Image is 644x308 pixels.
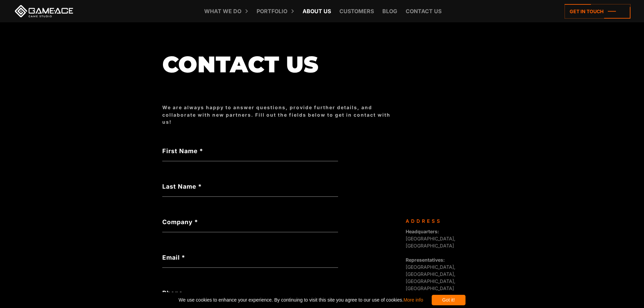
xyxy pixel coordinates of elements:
strong: Headquarters: [406,229,439,234]
label: Last Name * [162,182,338,191]
div: We are always happy to answer questions, provide further details, and collaborate with new partne... [162,104,399,125]
div: Address [406,217,477,224]
label: First Name * [162,146,338,156]
a: Get in touch [565,4,630,19]
span: [GEOGRAPHIC_DATA], [GEOGRAPHIC_DATA] [406,229,455,248]
label: Email * [162,253,338,262]
label: Phone [162,288,338,298]
a: More info [403,297,423,303]
span: We use cookies to enhance your experience. By continuing to visit this site you agree to our use ... [178,295,423,305]
div: Got it! [432,295,466,305]
span: [GEOGRAPHIC_DATA], [GEOGRAPHIC_DATA], [GEOGRAPHIC_DATA], [GEOGRAPHIC_DATA] [406,257,455,291]
strong: Representatives: [406,257,445,263]
label: Company * [162,217,338,227]
h1: Contact us [162,52,399,77]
